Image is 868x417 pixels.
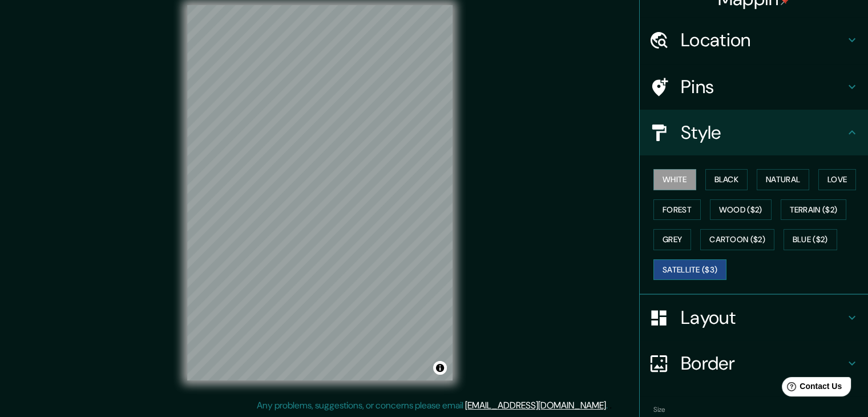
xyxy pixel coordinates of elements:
button: White [653,169,696,190]
button: Love [818,169,856,190]
h4: Border [681,352,845,375]
button: Toggle attribution [433,361,447,375]
button: Black [705,169,748,190]
div: Pins [640,64,868,110]
h4: Style [681,121,845,144]
p: Any problems, suggestions, or concerns please email . [257,399,608,412]
button: Terrain ($2) [781,199,847,220]
button: Satellite ($3) [653,259,726,280]
h4: Layout [681,306,845,329]
a: [EMAIL_ADDRESS][DOMAIN_NAME] [465,399,606,411]
button: Cartoon ($2) [700,229,774,250]
div: . [608,399,609,412]
canvas: Map [187,5,453,380]
button: Wood ($2) [710,199,772,220]
button: Grey [653,229,691,250]
h4: Pins [681,75,845,98]
div: Layout [640,295,868,340]
label: Size [653,405,665,415]
button: Natural [757,169,809,190]
h4: Location [681,29,845,51]
iframe: Help widget launcher [766,372,855,404]
div: Border [640,340,868,386]
div: . [609,399,612,412]
button: Forest [653,199,701,220]
button: Blue ($2) [784,229,837,250]
div: Style [640,110,868,155]
div: Location [640,17,868,63]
